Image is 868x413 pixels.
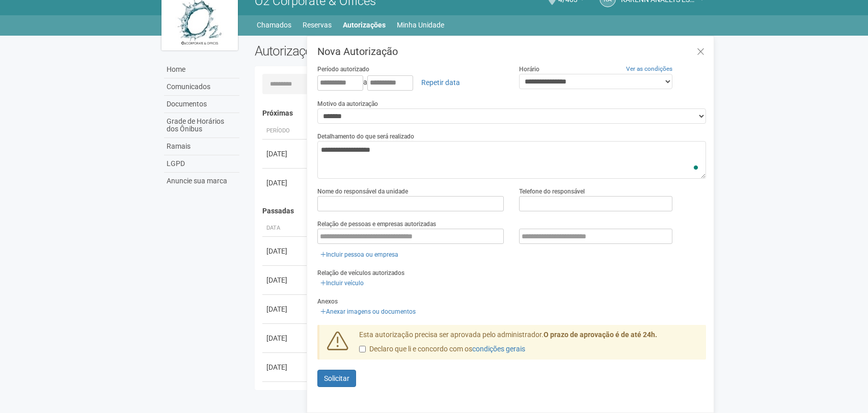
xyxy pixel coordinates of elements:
[415,74,467,91] a: Repetir data
[351,330,706,360] div: Esta autorização precisa ser aprovada pelo administrador.
[317,141,706,179] textarea: To enrich screen reader interactions, please activate Accessibility in Grammarly extension settings
[359,344,525,354] label: Declaro que li e concordo com os
[266,178,304,188] div: [DATE]
[519,187,585,196] label: Telefone do responsável
[519,65,539,74] label: Horário
[262,207,699,215] h4: Passadas
[164,155,239,173] a: LGPD
[257,18,291,32] a: Chamados
[164,61,239,78] a: Home
[266,246,304,256] div: [DATE]
[317,65,369,74] label: Período autorizado
[359,346,366,352] input: Declaro que li e concordo com oscondições gerais
[317,74,504,91] div: a
[266,149,304,159] div: [DATE]
[317,249,401,260] a: Incluir pessoa ou empresa
[164,78,239,96] a: Comunicados
[164,138,239,155] a: Ramais
[262,109,699,117] h4: Próximas
[164,173,239,189] a: Anuncie sua marca
[544,331,657,339] strong: O prazo de aprovação é de até 24h.
[317,219,436,229] label: Relação de pessoas e empresas autorizadas
[317,46,706,57] h3: Nova Autorização
[317,132,414,141] label: Detalhamento do que será realizado
[317,306,419,317] a: Anexar imagens ou documentos
[266,304,304,314] div: [DATE]
[317,278,367,289] a: Incluir veículo
[472,345,525,353] a: condições gerais
[317,268,404,278] label: Relação de veículos autorizados
[317,370,356,387] button: Solicitar
[303,18,332,32] a: Reservas
[262,123,308,140] th: Período
[266,362,304,372] div: [DATE]
[262,220,308,237] th: Data
[164,113,239,138] a: Grade de Horários dos Ônibus
[317,297,338,306] label: Anexos
[324,374,349,382] span: Solicitar
[164,96,239,113] a: Documentos
[255,43,473,59] h2: Autorizações
[266,275,304,285] div: [DATE]
[397,18,444,32] a: Minha Unidade
[317,99,378,108] label: Motivo da autorização
[266,333,304,343] div: [DATE]
[317,187,408,196] label: Nome do responsável da unidade
[343,18,386,32] a: Autorizações
[626,65,672,72] a: Ver as condições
